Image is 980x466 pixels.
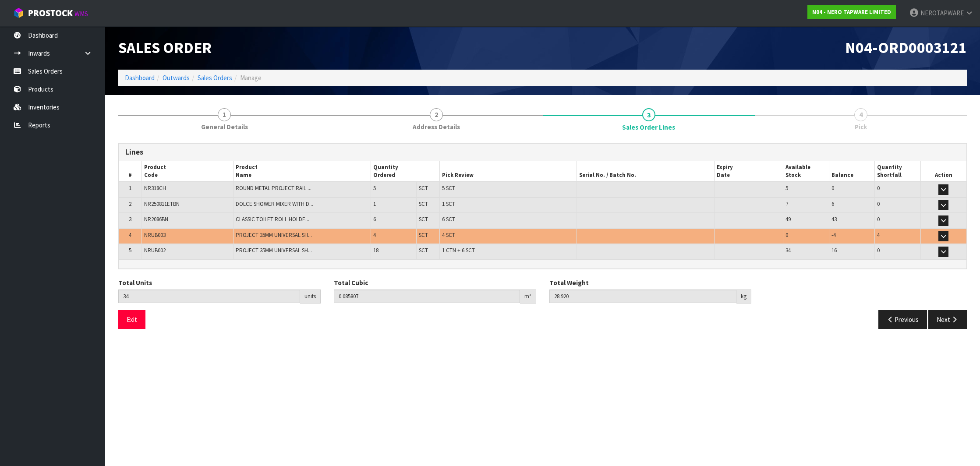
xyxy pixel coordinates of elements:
[875,161,921,182] th: Quantity Shortfall
[877,215,880,223] span: 0
[13,7,24,18] img: cube-alt.png
[419,184,428,192] span: SCT
[442,215,455,223] span: 6 SCT
[236,247,312,254] span: PROJECT 35MM UNIVERSAL SH...
[118,137,967,335] span: Sales Order Lines
[300,289,321,304] div: units
[831,231,836,239] span: -4
[125,74,155,82] a: Dashboard
[877,247,880,254] span: 0
[236,200,313,208] span: DOLCE SHOWER MIXER WITH D...
[920,9,964,17] span: NEROTAPWARE
[236,184,311,192] span: ROUND METAL PROJECT RAIL ...
[371,161,439,182] th: Quantity Ordered
[829,161,875,182] th: Balance
[439,161,577,182] th: Pick Review
[877,184,880,192] span: 0
[549,289,737,303] input: Total Weight
[201,122,248,131] span: General Details
[854,108,867,121] span: 4
[236,215,309,223] span: CLASSIC TOILET ROLL HOLDE...
[144,247,166,254] span: NRUB002
[831,200,834,208] span: 6
[198,74,232,82] a: Sales Orders
[118,38,212,57] span: Sales Order
[785,184,788,192] span: 5
[928,310,967,329] button: Next
[129,231,131,239] span: 4
[413,122,460,131] span: Address Details
[783,161,829,182] th: Available Stock
[236,231,312,239] span: PROJECT 35MM UNIVERSAL SH...
[419,247,428,254] span: SCT
[845,38,967,57] span: N04-ORD0003121
[855,122,867,131] span: Pick
[74,10,88,18] small: WMS
[877,200,880,208] span: 0
[118,310,145,329] button: Exit
[622,123,675,132] span: Sales Order Lines
[163,74,190,82] a: Outwards
[419,200,428,208] span: SCT
[129,200,131,208] span: 2
[715,161,783,182] th: Expiry Date
[920,161,966,182] th: Action
[233,161,371,182] th: Product Name
[218,108,231,121] span: 1
[419,215,428,223] span: SCT
[373,184,376,192] span: 5
[549,278,589,287] label: Total Weight
[831,184,834,192] span: 0
[144,184,166,192] span: NR318CH
[129,215,131,223] span: 3
[125,148,960,156] h3: Lines
[442,184,455,192] span: 5 SCT
[129,184,131,192] span: 1
[334,289,520,303] input: Total Cubic
[373,247,379,254] span: 18
[118,289,300,303] input: Total Units
[785,231,788,239] span: 0
[442,247,475,254] span: 1 CTN + 6 SCT
[129,247,131,254] span: 5
[812,8,891,16] strong: N04 - NERO TAPWARE LIMITED
[785,247,791,254] span: 34
[577,161,715,182] th: Serial No. / Batch No.
[118,278,152,287] label: Total Units
[373,215,376,223] span: 6
[119,161,142,182] th: #
[373,231,376,239] span: 4
[144,231,166,239] span: NRUB003
[28,7,73,19] span: ProStock
[785,200,788,208] span: 7
[831,247,837,254] span: 16
[878,310,927,329] button: Previous
[831,215,837,223] span: 43
[642,108,655,121] span: 3
[520,289,536,304] div: m³
[442,200,455,208] span: 1 SCT
[442,231,455,239] span: 4 SCT
[142,161,233,182] th: Product Code
[877,231,880,239] span: 4
[144,200,180,208] span: NR250811ETBN
[430,108,443,121] span: 2
[240,74,262,82] span: Manage
[419,231,428,239] span: SCT
[373,200,376,208] span: 1
[736,289,751,304] div: kg
[334,278,368,287] label: Total Cubic
[144,215,168,223] span: NR2086BN
[785,215,791,223] span: 49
